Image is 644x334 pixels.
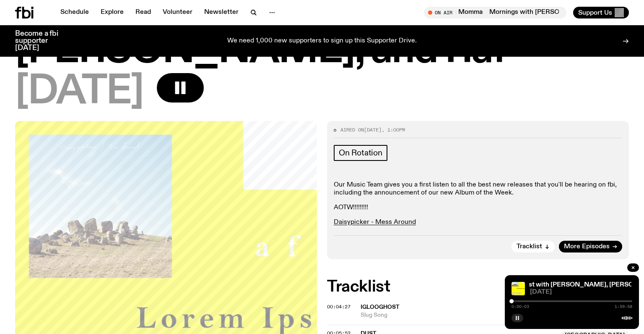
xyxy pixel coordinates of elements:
span: More Episodes [564,244,610,250]
a: Schedule [55,7,94,18]
span: 00:04:27 [327,303,351,310]
p: AOTW!!!!!!!!! [334,204,622,212]
a: Volunteer [158,7,197,18]
a: Explore [96,7,129,18]
a: More Episodes [559,241,622,252]
a: Read [130,7,156,18]
button: On AirMornings with [PERSON_NAME] // Interview with MommaMornings with [PERSON_NAME] // Interview... [424,7,566,18]
span: [DATE] [364,126,382,133]
span: Support Us [578,9,612,16]
span: Tracklist [517,244,542,250]
span: [DATE] [530,289,632,295]
span: Iglooghost [361,304,400,310]
span: Slug Song [361,311,629,319]
p: Our Music Team gives you a first listen to all the best new releases that you'll be hearing on fb... [334,181,622,197]
span: [DATE] [15,73,143,111]
span: 1:59:58 [615,305,632,309]
button: 00:04:27 [327,305,351,309]
span: On Rotation [339,148,382,158]
p: We need 1,000 new supporters to sign up this Supporter Drive. [227,37,417,45]
a: On Rotation [334,145,387,161]
a: Daisypicker - Mess Around [334,219,416,226]
a: Newsletter [199,7,244,18]
h3: Become a fbi supporter [DATE] [15,30,69,52]
span: Aired on [340,126,364,133]
button: Support Us [573,7,629,18]
span: , 1:00pm [382,126,405,133]
button: Tracklist [512,241,555,252]
span: 0:00:03 [512,305,529,309]
h2: Tracklist [327,279,629,295]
